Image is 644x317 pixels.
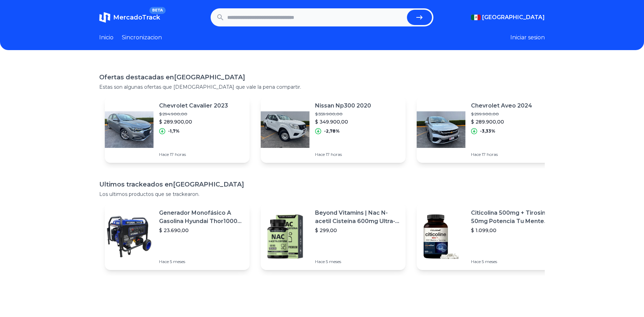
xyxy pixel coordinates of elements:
h1: Ofertas destacadas en [GEOGRAPHIC_DATA] [99,72,545,82]
p: Generador Monofásico A Gasolina Hyundai Thor10000 P 11.5 Kw [159,209,244,225]
p: Chevrolet Aveo 2024 [471,102,532,110]
p: $ 349.900,00 [315,118,371,125]
p: $ 1.099,00 [471,227,556,234]
button: Iniciar sesion [510,33,545,42]
a: Sincronizacion [122,33,162,42]
p: Hace 17 horas [315,152,371,157]
p: $ 299.900,00 [471,111,532,117]
img: Featured image [417,212,465,261]
p: -2,78% [324,128,340,134]
p: $ 359.900,00 [315,111,371,117]
a: Featured imageChevrolet Aveo 2024$ 299.900,00$ 289.900,00-3,33%Hace 17 horas [417,96,561,163]
img: Featured image [261,105,309,154]
a: Featured imageNissan Np300 2020$ 359.900,00$ 349.900,00-2,78%Hace 17 horas [261,96,406,163]
img: Featured image [417,105,465,154]
a: Featured imageGenerador Monofásico A Gasolina Hyundai Thor10000 P 11.5 Kw$ 23.690,00Hace 5 meses [105,203,250,270]
span: [GEOGRAPHIC_DATA] [482,13,545,22]
a: MercadoTrackBETA [99,12,160,23]
p: Citicolina 500mg + Tirosina 50mg Potencia Tu Mente (120caps) Sabor Sin Sabor [471,209,556,225]
p: Hace 5 meses [315,259,400,264]
p: $ 23.690,00 [159,227,244,234]
p: Estas son algunas ofertas que [DEMOGRAPHIC_DATA] que vale la pena compartir. [99,84,545,90]
img: Mexico [471,15,481,20]
p: $ 289.900,00 [471,118,532,125]
img: Featured image [105,105,154,154]
a: Featured imageChevrolet Cavalier 2023$ 294.900,00$ 289.900,00-1,7%Hace 17 horas [105,96,250,163]
p: Hace 5 meses [159,259,244,264]
button: [GEOGRAPHIC_DATA] [471,13,545,22]
p: -1,7% [168,128,180,134]
p: $ 299,00 [315,227,400,234]
p: Nissan Np300 2020 [315,102,371,110]
span: MercadoTrack [113,14,160,21]
img: MercadoTrack [99,12,110,23]
span: BETA [149,7,166,14]
p: $ 289.900,00 [159,118,228,125]
p: -3,33% [480,128,495,134]
p: $ 294.900,00 [159,111,228,117]
p: Hace 17 horas [471,152,532,157]
img: Featured image [261,212,309,261]
p: Los ultimos productos que se trackearon. [99,191,545,198]
img: Featured image [105,212,154,261]
a: Inicio [99,33,113,42]
a: Featured imageCiticolina 500mg + Tirosina 50mg Potencia Tu Mente (120caps) Sabor Sin Sabor$ 1.099... [417,203,561,270]
p: Hace 17 horas [159,152,228,157]
a: Featured imageBeyond Vitamins | Nac N-acetil Cisteína 600mg Ultra-premium Con Inulina De Agave (p... [261,203,406,270]
p: Beyond Vitamins | Nac N-acetil Cisteína 600mg Ultra-premium Con Inulina De Agave (prebiótico Natu... [315,209,400,225]
h1: Ultimos trackeados en [GEOGRAPHIC_DATA] [99,180,545,189]
p: Chevrolet Cavalier 2023 [159,102,228,110]
p: Hace 5 meses [471,259,556,264]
